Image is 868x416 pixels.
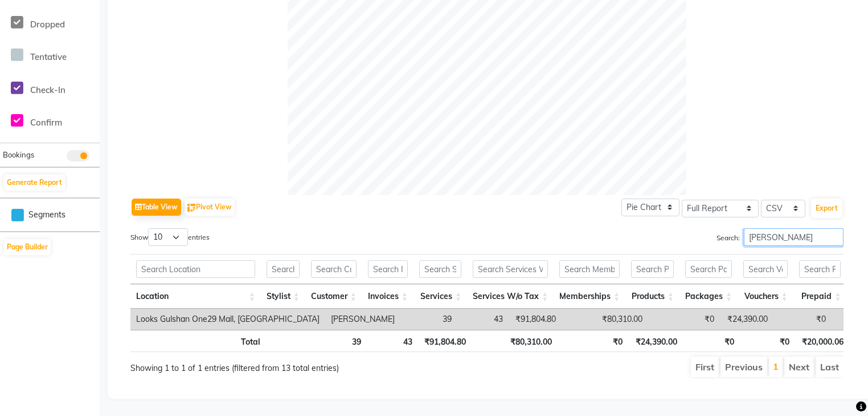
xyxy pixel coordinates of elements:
th: ₹91,804.80 [418,330,472,352]
th: Products: activate to sort column ascending [625,284,679,309]
span: Confirm [30,117,62,128]
div: Showing 1 to 1 of 1 entries (filtered from 13 total entries) [130,356,417,374]
th: ₹24,390.00 [628,330,682,352]
select: Showentries [148,228,188,246]
th: Services: activate to sort column ascending [413,284,467,309]
span: Bookings [3,150,34,159]
input: Search: [744,228,844,246]
th: ₹20,000.06 [795,330,849,352]
input: Search Stylist [267,260,300,278]
th: Services W/o Tax: activate to sort column ascending [467,284,554,309]
th: Prepaid: activate to sort column ascending [793,284,847,309]
span: Dropped [30,19,65,30]
img: pivot.png [187,204,196,212]
td: ₹80,310.00 [562,309,648,330]
input: Search Packages [685,260,732,278]
input: Search Services [419,260,461,278]
th: Location: activate to sort column ascending [130,284,261,309]
th: ₹0 [683,330,740,352]
th: ₹0 [740,330,795,352]
span: Check-In [30,84,65,95]
button: Page Builder [4,239,51,255]
th: Customer: activate to sort column ascending [305,284,362,309]
label: Search: [716,228,844,246]
label: Show entries [130,228,210,246]
th: Vouchers: activate to sort column ascending [738,284,793,309]
input: Search Products [631,260,674,278]
input: Search Customer [311,260,357,278]
input: Search Vouchers [743,260,787,278]
button: Pivot View [185,199,235,216]
th: Stylist: activate to sort column ascending [261,284,305,309]
input: Search Location [136,260,255,278]
td: ₹91,804.80 [509,309,562,330]
th: ₹0 [558,330,629,352]
th: Memberships: activate to sort column ascending [554,284,625,309]
th: 39 [310,330,367,352]
td: 43 [457,309,509,330]
td: ₹0 [773,309,832,330]
input: Search Prepaid [799,260,841,278]
button: Generate Report [4,175,65,191]
th: ₹80,310.00 [472,330,557,352]
td: ₹0 [648,309,720,330]
td: Looks Gulshan One29 Mall, [GEOGRAPHIC_DATA] [130,309,325,330]
a: 1 [773,361,779,372]
th: 43 [367,330,418,352]
button: Table View [132,199,181,216]
th: Invoices: activate to sort column ascending [362,284,413,309]
input: Search Services W/o Tax [473,260,548,278]
span: Segments [28,209,65,221]
td: ₹24,390.00 [720,309,773,330]
th: Packages: activate to sort column ascending [679,284,738,309]
button: Export [811,199,842,218]
input: Search Memberships [559,260,620,278]
th: Total [130,330,266,352]
span: Tentative [30,51,67,62]
input: Search Invoices [368,260,408,278]
td: 39 [400,309,457,330]
td: [PERSON_NAME] [325,309,400,330]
